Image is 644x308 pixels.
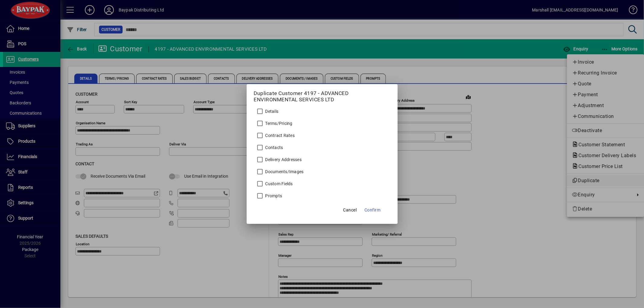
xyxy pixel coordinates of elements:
label: Documents/Images [264,169,304,175]
h5: Duplicate Customer 4197 - ADVANCED ENVIRONMENTAL SERVICES LTD [254,90,390,103]
label: Delivery Addresses [264,157,302,163]
span: Cancel [343,206,357,214]
label: Terms/Pricing [264,120,293,126]
label: Details [264,108,279,114]
span: Confirm [364,206,381,214]
label: Contract Rates [264,132,295,138]
label: Contacts [264,144,283,151]
button: Cancel [340,205,360,215]
label: Prompts [264,193,282,199]
label: Custom Fields [264,181,293,187]
button: Confirm [362,205,383,215]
